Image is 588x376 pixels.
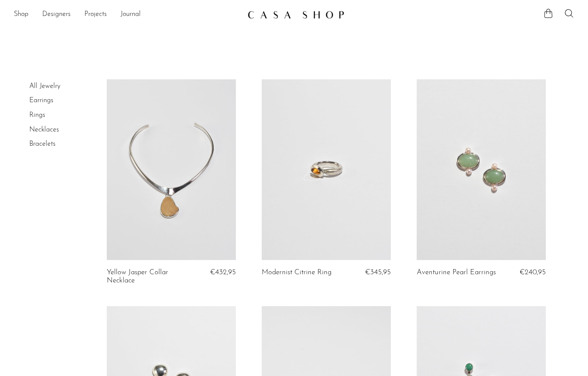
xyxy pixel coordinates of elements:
a: Yellow Jasper Collar Necklace [107,269,192,285]
nav: Desktop navigation [14,7,241,22]
span: €240,95 [520,269,546,276]
a: Journal [121,9,141,20]
a: Modernist Citrine Ring [262,269,331,276]
a: Projects [84,9,107,20]
ul: NEW HEADER MENU [14,7,241,22]
a: Aventurine Pearl Earrings [417,269,496,276]
a: Shop [14,9,28,20]
a: Earrings [29,97,53,104]
a: Rings [29,112,45,119]
a: Designers [42,9,71,20]
span: €432,95 [210,269,236,276]
span: €345,95 [365,269,391,276]
a: All Jewelry [29,83,60,90]
a: Necklaces [29,126,59,133]
a: Bracelets [29,141,56,147]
